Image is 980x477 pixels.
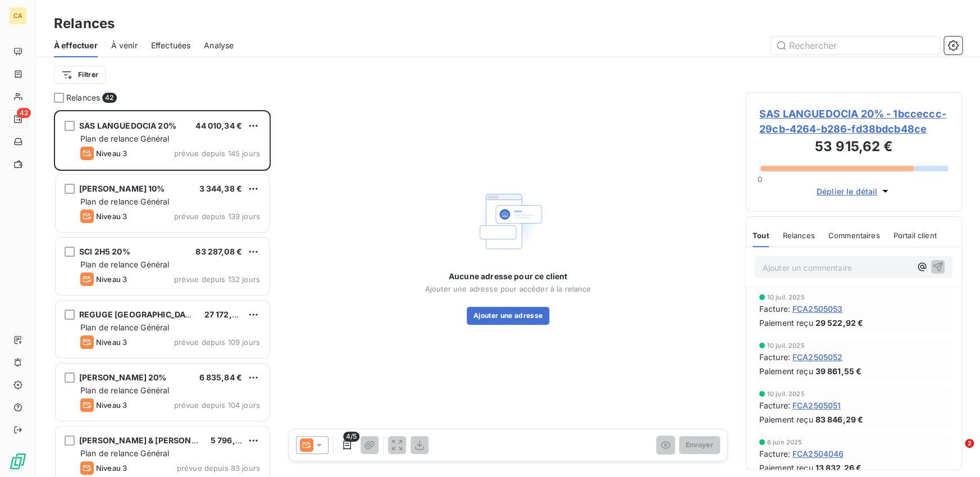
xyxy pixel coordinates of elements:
[767,294,805,301] span: 10 juil. 2025
[79,247,130,256] span: SCI 2H5 20%
[80,134,169,143] span: Plan de relance Général
[753,231,769,240] span: Tout
[79,121,176,130] span: SAS LANGUEDOCIA 20%
[204,310,250,319] span: 27 172,63 €
[758,175,762,184] span: 0
[792,399,841,411] span: FCA2505051
[80,197,169,206] span: Plan de relance Général
[771,37,940,54] input: Rechercher
[211,435,253,445] span: 5 796,76 €
[199,184,243,193] span: 3 344,38 €
[472,185,544,257] img: Empty state
[9,7,27,25] div: CA
[759,414,813,425] span: Paiement reçu
[9,110,26,128] a: 42
[79,184,165,193] span: [PERSON_NAME] 10%
[79,435,241,445] span: [PERSON_NAME] & [PERSON_NAME] 10%
[9,452,27,470] img: Logo LeanPay
[96,401,127,410] span: Niveau 3
[792,303,843,315] span: FCA2505053
[80,448,169,458] span: Plan de relance Général
[199,372,243,382] span: 6 835,84 €
[96,464,127,473] span: Niveau 3
[195,121,242,130] span: 44 010,34 €
[759,399,790,411] span: Facture :
[174,401,260,410] span: prévue depuis 104 jours
[79,310,218,319] span: REGUGE [GEOGRAPHIC_DATA] 20%
[815,317,864,329] span: 29 522,92 €
[174,149,260,158] span: prévue depuis 145 jours
[467,307,549,325] button: Ajouter une adresse
[96,275,127,284] span: Niveau 3
[80,260,169,269] span: Plan de relance Général
[759,448,790,460] span: Facture :
[817,185,878,197] span: Déplier le détail
[195,247,242,256] span: 83 287,08 €
[965,439,974,448] span: 2
[425,284,591,293] span: Ajouter une adresse pour accéder à la relance
[893,231,936,240] span: Portail client
[767,439,803,446] span: 6 juin 2025
[759,137,948,159] h3: 53 915,62 €
[759,351,790,363] span: Facture :
[151,40,191,51] span: Effectuées
[449,271,567,282] span: Aucune adresse pour ce client
[343,431,359,442] span: 4/5
[80,322,169,332] span: Plan de relance Général
[815,462,862,474] span: 13 832,26 €
[17,108,31,118] span: 42
[759,317,813,329] span: Paiement reçu
[102,93,116,103] span: 42
[828,231,880,240] span: Commentaires
[177,464,260,473] span: prévue depuis 83 jours
[66,92,100,103] span: Relances
[80,385,169,395] span: Plan de relance Général
[792,448,844,460] span: FCA2504046
[767,390,805,397] span: 10 juil. 2025
[792,351,843,363] span: FCA2505052
[767,342,805,349] span: 10 juil. 2025
[942,439,969,466] iframe: Intercom live chat
[96,149,127,158] span: Niveau 3
[759,106,948,137] span: SAS LANGUEDOCIA 20% - 1bcceccc-29cb-4264-b286-fd38bdcb48ce
[54,13,115,34] h3: Relances
[759,303,790,315] span: Facture :
[96,212,127,221] span: Niveau 3
[174,212,260,221] span: prévue depuis 139 jours
[782,231,814,240] span: Relances
[111,40,138,51] span: À venir
[54,66,106,84] button: Filtrer
[54,40,98,51] span: À effectuer
[174,275,260,284] span: prévue depuis 132 jours
[815,365,862,377] span: 39 861,55 €
[54,110,271,477] div: grid
[815,414,864,425] span: 83 846,29 €
[813,185,895,198] button: Déplier le détail
[759,462,813,474] span: Paiement reçu
[79,372,167,382] span: [PERSON_NAME] 20%
[759,365,813,377] span: Paiement reçu
[204,40,234,51] span: Analyse
[679,436,720,454] button: Envoyer
[96,338,127,347] span: Niveau 3
[174,338,260,347] span: prévue depuis 109 jours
